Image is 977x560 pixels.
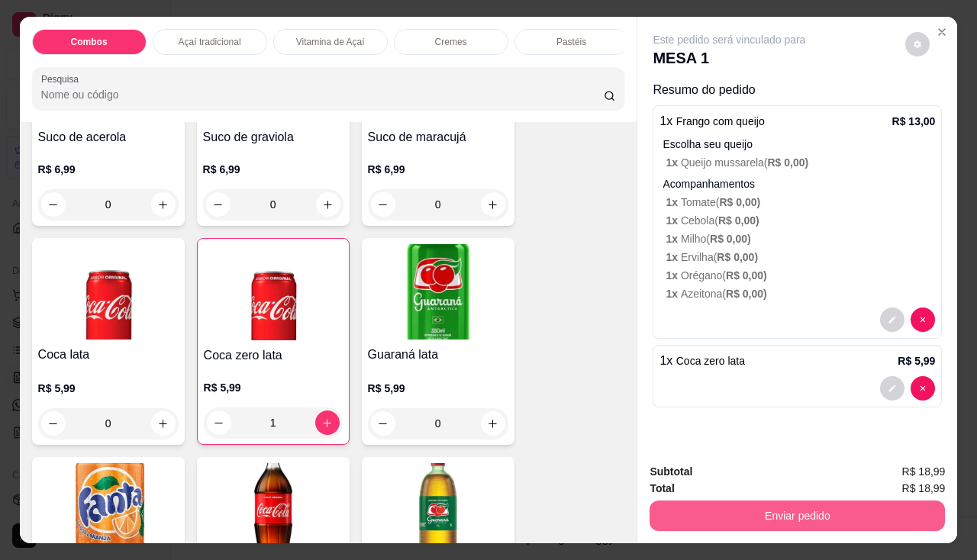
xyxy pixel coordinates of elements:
p: Milho ( [666,231,935,246]
button: increase-product-quantity [151,411,176,436]
span: R$ 0,00 ) [719,196,760,208]
button: decrease-product-quantity [41,411,66,436]
p: Azeitona ( [666,286,935,301]
h4: Coca zero lata [204,346,343,365]
span: 1 x [666,156,680,169]
input: Pesquisa [41,87,604,102]
label: Pesquisa [41,72,84,85]
p: Resumo do pedido [653,81,942,99]
span: R$ 18,99 [902,480,946,497]
button: decrease-product-quantity [880,376,904,401]
span: 1 x [666,233,680,245]
h4: Suco de acerola [38,128,179,146]
button: decrease-product-quantity [207,410,231,435]
p: 1 x [659,352,745,370]
span: R$ 0,00 ) [726,288,767,300]
button: decrease-product-quantity [905,32,930,56]
p: Acompanhamentos [663,176,935,191]
p: MESA 1 [653,47,805,69]
button: decrease-product-quantity [911,376,935,401]
img: product-image [204,245,343,340]
span: 1 x [666,269,680,282]
h4: Guaraná lata [368,346,508,364]
span: R$ 0,00 ) [718,214,759,227]
p: R$ 5,99 [898,353,935,369]
h4: Suco de maracujá [368,128,508,146]
p: R$ 5,99 [38,381,179,396]
p: Cebola ( [666,213,935,228]
button: decrease-product-quantity [911,307,935,332]
p: R$ 6,99 [38,162,179,177]
span: Coca zero lata [676,355,745,367]
span: R$ 18,99 [902,463,946,480]
p: Cremes [435,36,467,48]
h4: Suco de graviola [203,128,343,146]
p: Queijo mussarela ( [666,155,935,170]
p: Este pedido será vinculado para [653,32,805,47]
button: Close [930,20,954,44]
button: increase-product-quantity [315,410,340,435]
span: R$ 0,00 ) [726,269,767,282]
strong: Total [650,482,674,494]
span: R$ 0,00 ) [767,156,808,169]
p: Vitamina de Açaí [296,36,365,48]
span: 1 x [666,196,680,208]
p: Tomate ( [666,195,935,210]
p: Pastéis [556,36,586,48]
button: increase-product-quantity [481,411,505,436]
p: Combos [71,36,108,48]
p: R$ 13,00 [892,114,936,129]
strong: Subtotal [650,465,692,478]
button: Enviar pedido [650,500,945,531]
img: product-image [368,244,508,340]
span: 1 x [666,288,680,300]
p: 1 x [659,112,764,130]
img: product-image [38,244,179,340]
span: 1 x [666,214,680,227]
span: R$ 0,00 ) [710,233,751,245]
img: product-image [203,463,343,558]
p: R$ 5,99 [368,381,508,396]
p: R$ 5,99 [204,380,343,395]
span: Frango com queijo [676,115,765,127]
h4: Coca lata [38,346,179,364]
button: decrease-product-quantity [880,307,904,332]
p: Escolha seu queijo [663,137,935,152]
span: 1 x [666,251,680,263]
img: product-image [38,463,179,558]
p: R$ 6,99 [203,162,343,177]
p: R$ 6,99 [368,162,508,177]
span: R$ 0,00 ) [717,251,758,263]
img: product-image [368,463,508,558]
p: Ervilha ( [666,249,935,265]
p: Açaí tradicional [179,36,241,48]
button: decrease-product-quantity [371,411,395,436]
p: Orégano ( [666,268,935,283]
